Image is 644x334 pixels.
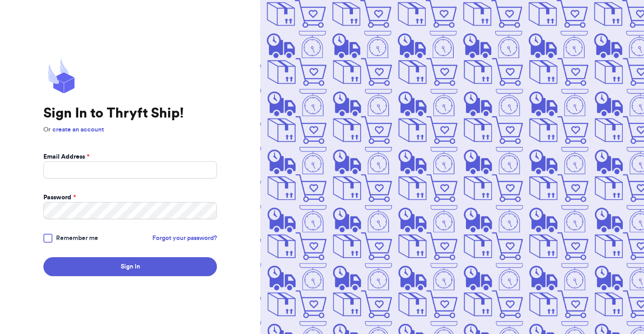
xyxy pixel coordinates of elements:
[43,152,89,161] label: Email Address
[43,125,217,134] p: Or
[43,105,217,122] h1: Sign In to Thryft Ship!
[52,127,104,133] a: create an account
[56,234,98,243] span: Remember me
[43,257,217,276] button: Sign In
[43,193,76,202] label: Password
[152,234,217,243] a: Forgot your password?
